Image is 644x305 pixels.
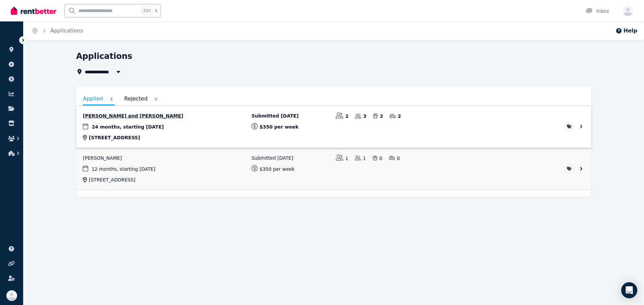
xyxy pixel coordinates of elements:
nav: Breadcrumb [23,21,91,40]
div: Inbox [586,8,609,14]
a: View application: Adam Thomson and Kellie Thomson [76,106,591,148]
span: k [155,8,157,13]
span: Ctrl [142,6,152,15]
div: Open Intercom Messenger [621,282,637,298]
a: Rejected [124,93,159,104]
a: Applications [50,27,83,34]
span: ORGANISE [5,37,26,42]
a: Applied [83,93,115,105]
button: Help [615,27,637,35]
h1: Applications [76,51,132,62]
span: 0 [153,97,159,102]
img: RentBetter [11,6,56,16]
a: View application: Charlotte Terry [76,148,591,190]
span: 2 [108,97,115,102]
